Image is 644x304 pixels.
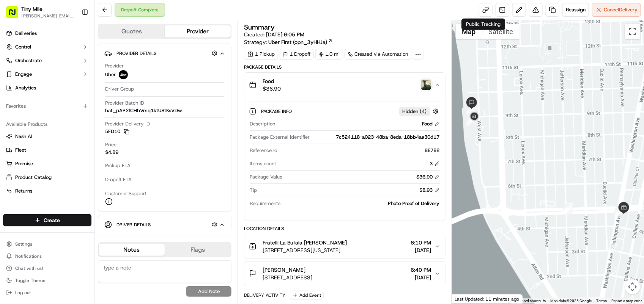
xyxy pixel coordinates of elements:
[454,294,479,304] img: Google
[3,27,91,39] a: Deliveries
[3,263,91,274] button: Chat with us!
[3,251,91,262] button: Notifications
[72,169,122,177] span: API Documentation
[25,138,28,144] span: •
[608,243,618,253] div: 2
[6,174,88,181] a: Product Catalog
[15,71,32,78] span: Engage
[15,241,32,247] span: Settings
[244,292,285,298] div: Delivery Activity
[244,64,445,70] div: Package Details
[261,108,293,114] span: Package Info
[592,3,641,17] button: CancelDelivery
[411,266,431,274] span: 6:40 PM
[105,162,131,169] span: Pickup ETA
[625,24,640,39] button: Toggle fullscreen view
[44,216,60,224] span: Create
[64,170,70,176] div: 💻
[283,200,439,207] div: Photo Proof of Delivery
[466,116,476,126] div: 9
[15,30,37,37] span: Deliveries
[466,104,476,114] div: 7
[268,38,333,46] a: Uber First (opn_3yHHJa)
[3,214,91,226] button: Create
[105,128,129,135] button: 5FD10
[117,50,156,56] span: Provider Details
[105,63,124,69] span: Provider
[105,86,134,92] span: Driver Group
[611,299,642,303] a: Report a map error
[263,266,305,274] span: [PERSON_NAME]
[15,160,33,167] span: Promise
[105,71,116,78] span: Uber
[250,187,257,194] span: Tip
[421,80,431,90] img: photo_proof_of_delivery image
[15,147,26,154] span: Fleet
[8,8,23,23] img: Nash
[8,110,20,122] img: Angelique Valdez
[3,275,91,286] button: Toggle Theme
[411,246,431,254] span: [DATE]
[563,204,573,214] div: 6
[244,49,278,60] div: 1 Pickup
[165,244,231,256] button: Flags
[3,239,91,249] button: Settings
[399,107,441,116] button: Hidden (4)
[3,118,91,130] div: Available Products
[550,299,592,303] span: Map data ©2025 Google
[21,13,76,19] button: [PERSON_NAME][EMAIL_ADDRESS]
[6,133,88,140] a: Nash AI
[456,24,482,39] button: Show street map
[3,144,91,156] button: Fleet
[250,147,277,154] span: Reference Id
[20,49,137,57] input: Got a question? Start typing here...
[6,160,88,167] a: Promise
[315,49,343,60] div: 1.0 mi
[105,121,150,127] span: Provider Delivery ID
[3,158,91,170] button: Promise
[263,77,281,85] span: Food
[104,218,225,231] button: Driver Details
[625,279,640,295] button: Map camera controls
[15,85,36,91] span: Analytics
[430,160,440,167] div: 3
[21,5,43,13] button: Tiny Mile
[63,118,66,124] span: •
[8,99,51,105] div: Past conversations
[119,70,128,79] img: uber-new-logo.jpeg
[250,200,280,207] span: Requirements
[8,30,138,42] p: Welcome 👋
[3,287,91,298] button: Log out
[345,49,411,60] a: Created via Automation
[54,188,92,194] a: Powered byPylon
[15,44,31,50] span: Control
[15,133,32,140] span: Nash AI
[3,82,91,94] a: Analytics
[15,57,42,64] span: Orchestrate
[3,41,91,53] button: Control
[16,72,30,86] img: 9188753566659_6852d8bf1fb38e338040_72.png
[403,108,427,115] span: Hidden ( 4 )
[263,239,347,246] span: Fratelli La Bufala [PERSON_NAME]
[105,141,117,148] span: Price
[3,55,91,67] button: Orchestrate
[61,166,125,180] a: 💻API Documentation
[604,6,638,13] span: Cancel Delivery
[250,121,275,127] span: Description
[244,24,275,31] h3: Summary
[105,100,144,107] span: Provider Batch ID
[461,19,505,30] div: Public Tracking
[263,85,281,92] span: $36.90
[313,134,439,141] div: 7c524118-a023-48ba-8eda-18bb4aa30d17
[454,294,479,304] a: Open this area in Google Maps (opens a new window)
[24,118,61,124] span: [PERSON_NAME]
[467,113,477,122] div: 8
[290,291,324,300] button: Add Event
[3,130,91,143] button: Nash AI
[6,188,88,194] a: Returns
[8,170,14,176] div: 📗
[3,3,79,21] button: Tiny Mile[PERSON_NAME][EMAIL_ADDRESS]
[34,72,124,80] div: Start new chat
